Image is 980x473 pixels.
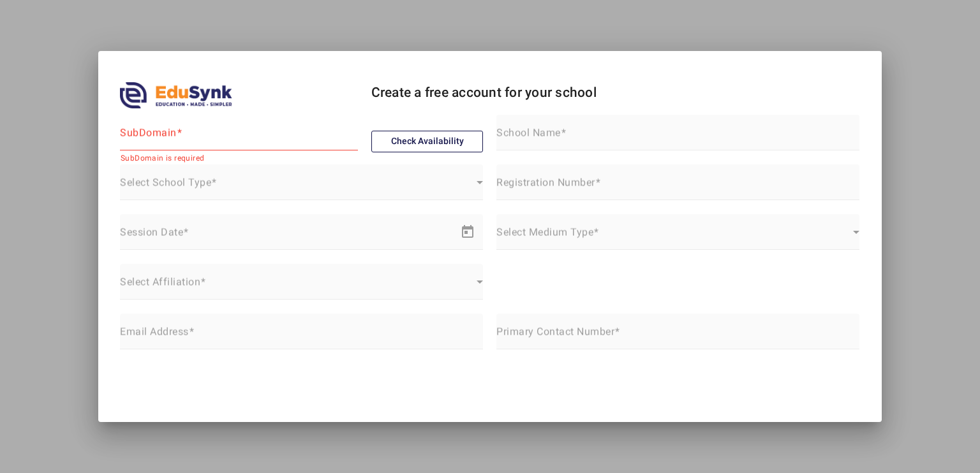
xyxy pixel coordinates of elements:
mat-label: Session Date [120,226,183,238]
mat-label: Select School Type [120,177,211,189]
input: Primary Contact Number [496,329,859,344]
mat-label: Select Medium Type [496,226,593,238]
input: End date [180,229,343,245]
mat-label: School Name [496,127,561,139]
input: name@work-email.com [120,329,483,344]
input: Start date [120,229,167,245]
h4: Create a free account for your school [371,85,734,101]
mat-label: Registration Number [496,177,595,189]
iframe: reCAPTCHA [120,363,314,413]
img: edusynk.png [120,82,232,109]
mat-label: Email Address [120,326,189,338]
mat-label: Primary Contact Number [496,326,614,338]
mat-label: SubDomain [120,127,177,139]
mat-label: Select Affiliation [120,276,200,288]
input: SubDomain [120,130,358,145]
input: Enter NA if not applicable [496,180,859,195]
span: SubDomain is required [121,154,204,163]
button: Check Availability [371,131,484,152]
input: School Name [496,130,859,145]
